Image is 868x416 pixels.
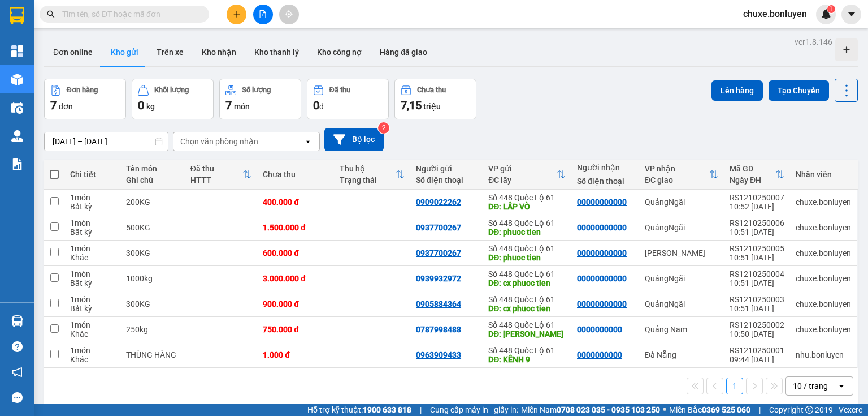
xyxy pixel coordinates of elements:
[724,160,790,190] th: Toggle SortBy
[417,86,446,94] div: Chưa thu
[233,10,241,18] span: plus
[44,38,102,66] button: Đơn online
[577,198,627,207] div: 00000000000
[263,350,328,359] div: 1.000 đ
[190,164,242,173] div: Đã thu
[180,136,258,147] div: Chọn văn phòng nhận
[416,325,461,334] div: 0787998488
[185,160,257,190] th: Toggle SortBy
[420,404,422,416] span: |
[334,160,410,190] th: Toggle SortBy
[488,355,566,364] div: DĐ: KÊNH 9
[138,98,144,112] span: 0
[796,299,851,308] div: chuxe.bonluyen
[557,405,660,414] strong: 0708 023 035 - 0935 103 250
[126,164,179,173] div: Tên món
[12,392,23,403] span: message
[488,346,566,355] div: Số 448 Quốc Lộ 61
[319,102,324,111] span: đ
[263,325,328,334] div: 750.000 đ
[488,164,557,173] div: VP gửi
[44,79,126,119] button: Đơn hàng7đơn
[324,128,384,151] button: Bộ lọc
[488,193,566,202] div: Số 448 Quốc Lộ 61
[645,198,718,207] div: QuảngNgãi
[303,137,313,146] svg: open
[307,79,389,119] button: Đã thu0đ
[577,350,622,359] div: 0000000000
[190,175,242,185] div: HTTT
[70,244,115,253] div: 1 món
[126,299,179,308] div: 300KG
[730,228,784,237] div: 10:51 [DATE]
[430,404,518,416] span: Cung cấp máy in - giấy in:
[730,175,775,185] div: Ngày ĐH
[759,404,761,416] span: |
[11,158,23,170] img: solution-icon
[62,8,196,20] input: Tìm tên, số ĐT hoặc mã đơn
[70,193,115,202] div: 1 món
[307,404,411,416] span: Hỗ trợ kỹ thuật:
[488,253,566,262] div: DĐ: phuoc tien
[821,9,831,19] img: icon-new-feature
[340,164,396,173] div: Thu hộ
[645,350,718,359] div: Đà Nẵng
[154,86,189,94] div: Khối lượng
[126,325,179,334] div: 250kg
[488,218,566,228] div: Số 448 Quốc Lộ 61
[340,175,396,185] div: Trạng thái
[829,5,833,13] span: 1
[488,320,566,329] div: Số 448 Quốc Lộ 61
[796,274,851,283] div: chuxe.bonluyen
[253,5,273,24] button: file-add
[730,218,784,228] div: RS1210250006
[70,346,115,355] div: 1 món
[730,202,784,211] div: 10:52 [DATE]
[263,170,328,179] div: Chưa thu
[263,223,328,232] div: 1.500.000 đ
[378,122,389,134] sup: 2
[645,248,718,258] div: [PERSON_NAME]
[70,170,115,179] div: Chi tiết
[488,329,566,338] div: DĐ: LAI VUNG
[242,86,271,94] div: Số lượng
[234,102,250,111] span: món
[313,98,319,112] span: 0
[70,218,115,228] div: 1 món
[730,355,784,364] div: 09:44 [DATE]
[102,38,147,66] button: Kho gửi
[488,278,566,288] div: DĐ: cx phuoc tien
[416,175,477,185] div: Số điện thoại
[219,79,301,119] button: Số lượng7món
[394,79,476,119] button: Chưa thu7,15 triệu
[488,304,566,313] div: DĐ: cx phuoc tien
[645,274,718,283] div: QuảngNgãi
[488,269,566,278] div: Số 448 Quốc Lộ 61
[126,223,179,232] div: 500KG
[132,79,214,119] button: Khối lượng0kg
[730,329,784,338] div: 10:50 [DATE]
[193,38,245,66] button: Kho nhận
[147,38,193,66] button: Trên xe
[45,132,168,151] input: Select a date range.
[793,380,828,392] div: 10 / trang
[730,193,784,202] div: RS1210250007
[796,198,851,207] div: chuxe.bonluyen
[10,7,24,24] img: logo-vxr
[796,170,851,179] div: Nhân viên
[645,325,718,334] div: Quảng Nam
[259,10,267,18] span: file-add
[11,102,23,114] img: warehouse-icon
[488,244,566,253] div: Số 448 Quốc Lộ 61
[730,295,784,304] div: RS1210250003
[730,278,784,288] div: 10:51 [DATE]
[577,248,627,258] div: 00000000000
[730,304,784,313] div: 10:51 [DATE]
[416,350,461,359] div: 0963909433
[734,7,816,21] span: chuxe.bonluyen
[730,346,784,355] div: RS1210250001
[11,74,23,85] img: warehouse-icon
[711,80,763,101] button: Lên hàng
[769,80,829,101] button: Tạo Chuyến
[521,404,660,416] span: Miền Nam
